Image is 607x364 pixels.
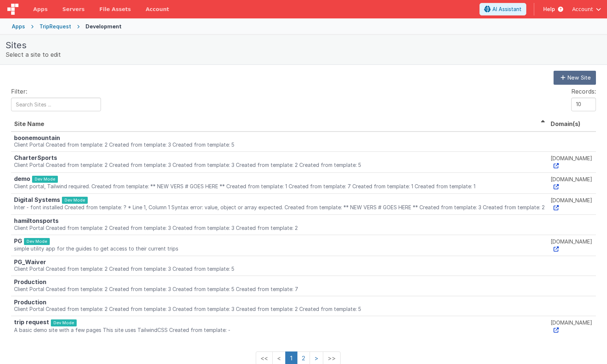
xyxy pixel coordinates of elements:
span: Domain(s) [551,120,580,127]
p: Client Portal Created from template: 2 Created from template: 3 Created from template: 5 Created ... [14,286,545,293]
p: Client Portal Created from template: 2 Created from template: 3 Created from template: 5 [14,265,545,273]
p: [DOMAIN_NAME] [551,319,593,334]
label: Records: [571,87,596,96]
p: Client Portal Created from template: 2 Created from template: 3 Created from template: 3 Created ... [14,224,545,232]
p: [DOMAIN_NAME] [551,155,593,169]
span: Account [572,6,593,13]
p: simple utility app for the guides to get access to their current trips [14,245,545,252]
p: [DOMAIN_NAME] [551,176,593,190]
span: Dev Mode [62,197,88,204]
p: Client Portal Created from template: 2 Created from template: 3 Created from template: 3 Created ... [14,161,545,169]
div: Development [86,23,122,30]
p: Client Portal Created from template: 2 Created from template: 3 Created from template: 5 [14,141,545,148]
p: [DOMAIN_NAME] [551,197,593,211]
strong: PG_Waiver [14,258,46,266]
span: Apps [33,6,48,13]
span: Dev Mode [51,319,77,326]
strong: Production [14,298,46,306]
h1: Sites [6,41,601,50]
span: Site Name [14,120,44,127]
span: AI Assistant [492,6,521,13]
span: Help [543,6,555,13]
strong: Digital Systems [14,196,60,203]
strong: boonemountain [14,134,60,141]
p: A basic demo site with a few pages This site uses TailwindCSS Created from template: - [14,326,545,334]
p: Inter - font installed Created from template: ? * Line 1, Column 1 Syntax error: value, object or... [14,204,545,211]
p: Client Portal Created from template: 2 Created from template: 3 Created from template: 3 Created ... [14,305,545,313]
p: [DOMAIN_NAME] [551,238,593,253]
span: Dev Mode [32,176,58,183]
label: Filter: [11,87,27,96]
button: Account [572,6,601,13]
div: Select a site to edit [6,50,601,59]
strong: hamiltonsports [14,217,59,224]
strong: trip request [14,318,49,326]
strong: demo [14,175,30,182]
span: Servers [62,6,84,13]
span: File Assets [100,6,131,13]
input: Search Sites ... [11,98,101,111]
span: Dev Mode [24,238,50,245]
p: Client portal, Tailwind required. Created from template: ** NEW VERS # GOES HERE ** Created from ... [14,183,545,190]
strong: PG [14,237,22,245]
button: New Site [554,71,596,84]
button: AI Assistant [479,3,526,15]
strong: Production [14,278,46,286]
strong: CharterSports [14,154,57,161]
div: TripRequest [39,23,71,30]
div: Apps [12,23,25,30]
